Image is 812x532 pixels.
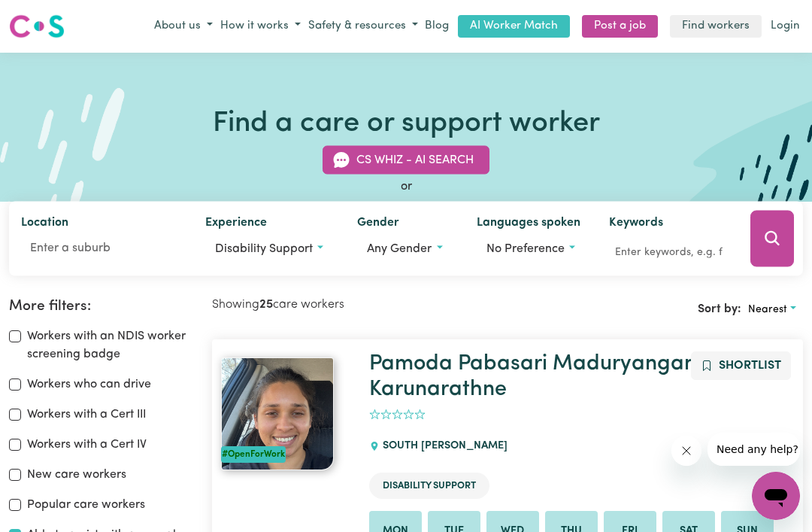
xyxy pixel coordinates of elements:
input: Enter a suburb [21,234,181,261]
span: Disability support [215,242,313,254]
a: Find workers [670,15,762,38]
label: Workers who can drive [27,375,151,394]
a: Blog [422,15,452,38]
a: Careseekers logo [9,9,65,44]
span: No preference [486,242,565,254]
label: Popular care workers [27,496,145,514]
button: About us [150,14,217,39]
label: Keywords [609,213,663,234]
a: Pamoda Pabasari Maduryangani Karunarathne #OpenForWork [221,357,351,470]
button: Worker experience options [205,234,333,263]
iframe: Message from company [707,433,800,466]
h2: Showing care workers [212,298,507,312]
span: Any gender [367,242,432,254]
div: add rating by typing an integer from 0 to 5 or pressing arrow keys [369,406,426,424]
iframe: Button to launch messaging window [752,472,800,520]
button: Add to shortlist [691,351,791,380]
b: 25 [259,299,273,311]
a: Post a job [582,15,658,38]
span: Shortlist [719,360,781,372]
label: Location [21,213,68,234]
label: Experience [205,213,267,234]
button: Search [750,210,794,266]
label: Workers with an NDIS worker screening badge [27,327,194,363]
label: Workers with a Cert III [27,406,146,424]
a: Pamoda Pabasari Maduryangani Karunarathne [369,353,701,401]
h2: More filters: [9,298,194,315]
iframe: Close message [671,436,701,466]
button: Worker gender preference [357,234,452,263]
button: CS Whiz - AI Search [323,145,489,174]
label: Gender [357,213,399,234]
div: or [9,177,803,195]
button: Sort search results [741,298,803,321]
label: Workers with a Cert IV [27,436,147,454]
h1: Find a care or support worker [213,107,600,141]
span: Sort by: [698,303,741,315]
input: Enter keywords, e.g. full name, interests [609,240,729,263]
label: Languages spoken [477,213,580,234]
img: Careseekers logo [9,13,65,40]
li: Disability Support [369,473,489,499]
span: Nearest [748,304,787,315]
button: Safety & resources [304,14,422,39]
div: SOUTH [PERSON_NAME] [369,426,517,467]
div: #OpenForWork [221,446,286,463]
button: Worker language preferences [477,234,585,263]
label: New care workers [27,466,126,484]
a: AI Worker Match [458,15,570,38]
a: Login [768,15,803,38]
button: How it works [217,14,304,39]
img: View Pamoda Pabasari Maduryangani Karunarathne 's profile [221,357,334,470]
